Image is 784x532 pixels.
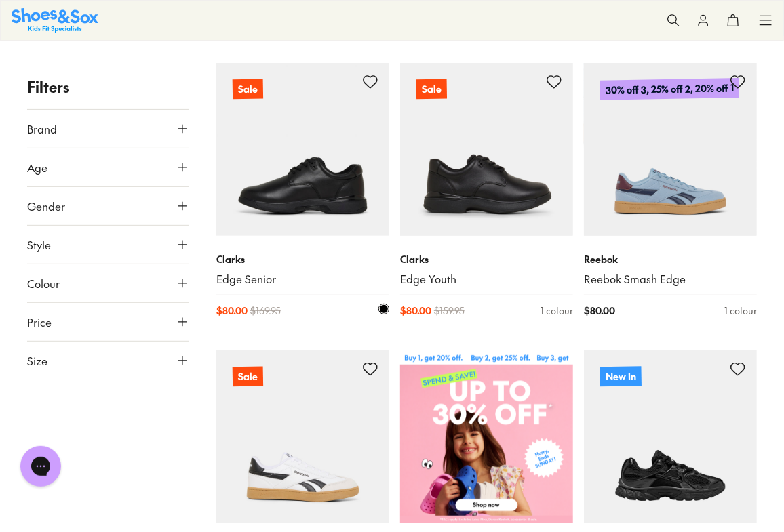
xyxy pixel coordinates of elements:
[584,272,757,287] a: Reebok Smash Edge
[584,304,615,318] span: $ 80.00
[434,304,465,318] span: $ 159.95
[27,237,51,253] span: Style
[12,8,98,32] a: Shoes & Sox
[27,314,52,330] span: Price
[400,304,431,318] span: $ 80.00
[600,366,642,386] p: New In
[14,441,68,491] iframe: Gorgias live chat messenger
[27,121,57,137] span: Brand
[416,79,447,100] p: Sale
[27,110,189,148] button: Brand
[27,198,65,214] span: Gender
[233,367,263,387] p: Sale
[27,264,189,302] button: Colour
[27,226,189,264] button: Style
[216,304,248,318] span: $ 80.00
[250,304,281,318] span: $ 169.95
[216,272,389,287] a: Edge Senior
[27,275,60,291] span: Colour
[27,159,47,176] span: Age
[216,252,389,266] p: Clarks
[27,76,189,98] p: Filters
[12,8,98,32] img: SNS_Logo_Responsive.svg
[600,78,739,100] p: 30% off 3, 25% off 2, 20% off 1
[27,342,189,380] button: Size
[27,148,189,186] button: Age
[400,350,573,523] img: SNS_WEBASSETS_CategoryWidget_2560x2560_d4358fa4-32b4-4c90-932d-b6c75ae0f3ec.png
[216,350,389,523] a: Sale
[541,304,573,318] div: 1 colour
[400,252,573,266] p: Clarks
[584,63,757,236] a: 30% off 3, 25% off 2, 20% off 1
[27,187,189,225] button: Gender
[400,272,573,287] a: Edge Youth
[724,304,757,318] div: 1 colour
[233,79,263,99] p: Sale
[27,303,189,341] button: Price
[584,350,757,523] a: New In
[400,63,573,236] a: Sale
[216,63,389,236] a: Sale
[584,252,757,266] p: Reebok
[27,352,47,369] span: Size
